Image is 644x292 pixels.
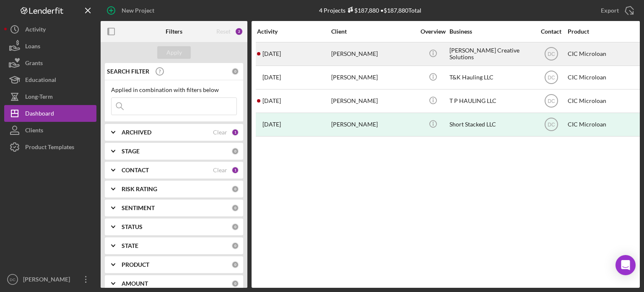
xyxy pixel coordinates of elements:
[157,46,191,59] button: Apply
[331,66,415,89] div: [PERSON_NAME]
[122,242,138,249] b: STATE
[4,55,96,71] button: Grants
[601,2,619,19] div: Export
[25,88,53,107] div: Long-Term
[449,90,533,112] div: T P HAULING LLC
[592,2,640,19] button: Export
[257,28,330,35] div: Activity
[122,261,149,268] b: PRODUCT
[615,255,636,275] div: Open Intercom Messenger
[25,55,43,74] div: Grants
[122,167,149,174] b: CONTACT
[21,271,75,290] div: [PERSON_NAME]
[548,98,555,104] text: DC
[449,113,533,136] div: Short Stacked LLC
[535,28,567,35] div: Contact
[25,71,56,90] div: Educational
[122,224,143,230] b: STATUS
[4,71,96,88] button: Educational
[262,97,281,104] time: 2025-09-24 20:11
[262,121,281,128] time: 2025-08-18 19:30
[231,68,239,75] div: 0
[231,261,239,268] div: 0
[449,66,533,89] div: T&K Hauling LLC
[449,43,533,65] div: [PERSON_NAME] Creative Solutions
[4,88,96,105] button: Long-Term
[331,90,415,112] div: [PERSON_NAME]
[345,7,379,14] div: $187,880
[166,28,182,35] b: Filters
[449,28,533,35] div: Business
[4,38,96,55] button: Loans
[25,21,46,40] div: Activity
[101,2,163,19] button: New Project
[548,75,555,81] text: DC
[122,148,140,155] b: STAGE
[122,205,155,211] b: SENTIMENT
[231,280,239,287] div: 0
[107,68,149,75] b: SEARCH FILTER
[216,28,231,35] div: Reset
[231,223,239,231] div: 0
[4,21,96,38] button: Activity
[548,122,555,128] text: DC
[319,7,421,14] div: 4 Projects • $187,880 Total
[25,38,40,57] div: Loans
[10,277,16,282] text: DC
[231,166,239,174] div: 1
[231,185,239,193] div: 0
[231,147,239,155] div: 0
[25,139,74,158] div: Product Templates
[231,204,239,212] div: 0
[262,50,281,57] time: 2025-09-25 17:55
[122,186,157,192] b: RISK RATING
[166,46,182,59] div: Apply
[111,87,237,93] div: Applied in combination with filters below
[231,129,239,136] div: 1
[548,51,555,57] text: DC
[231,242,239,250] div: 0
[4,105,96,122] button: Dashboard
[331,113,415,136] div: [PERSON_NAME]
[25,122,43,141] div: Clients
[235,27,243,36] div: 2
[331,28,415,35] div: Client
[25,105,54,124] div: Dashboard
[213,129,227,136] div: Clear
[331,43,415,65] div: [PERSON_NAME]
[122,2,154,19] div: New Project
[4,139,96,155] button: Product Templates
[213,167,227,174] div: Clear
[262,74,281,81] time: 2025-09-24 22:58
[417,28,449,35] div: Overview
[4,122,96,139] button: Clients
[122,129,151,136] b: ARCHIVED
[4,271,96,288] button: DC[PERSON_NAME]
[122,280,148,287] b: AMOUNT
